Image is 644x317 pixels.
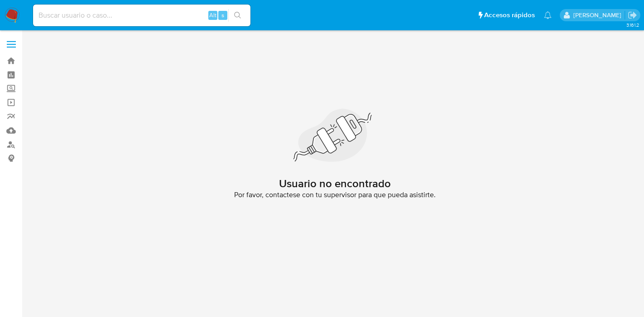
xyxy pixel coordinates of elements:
span: Alt [209,11,216,19]
h2: Usuario no encontrado [279,177,391,190]
span: Por favor, contactese con tu supervisor para que pueda asistirte. [234,190,436,199]
span: Accesos rápidos [484,10,535,20]
p: fernando.ftapiamartinez@mercadolibre.com.mx [573,11,625,19]
a: Notificaciones [544,11,552,19]
a: Salir [628,10,637,20]
span: s [221,11,224,19]
button: search-icon [228,9,247,22]
input: Buscar usuario o caso... [33,9,250,21]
